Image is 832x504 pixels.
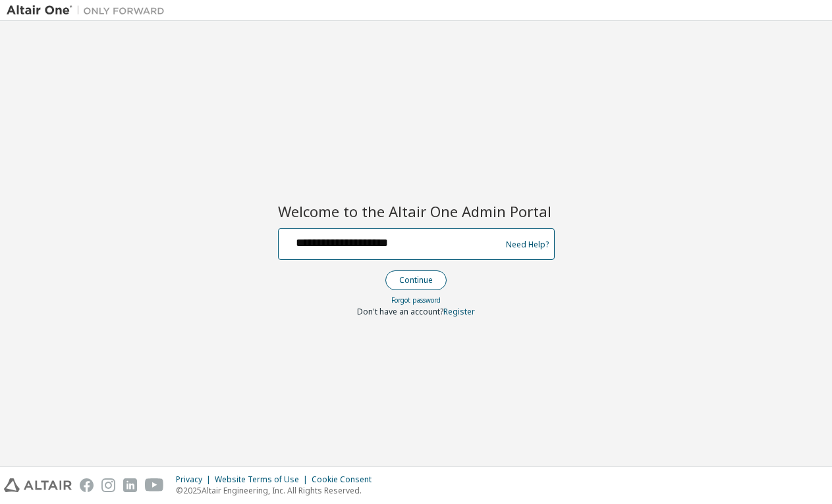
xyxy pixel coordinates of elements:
[215,474,312,485] div: Website Terms of Use
[357,306,443,317] span: Don't have an account?
[7,4,171,17] img: Altair One
[506,244,549,245] a: Need Help?
[176,474,215,485] div: Privacy
[278,202,555,220] h2: Welcome to the Altair One Admin Portal
[123,478,137,492] img: linkedin.svg
[385,270,447,290] button: Continue
[176,485,379,496] p: © 2025 Altair Engineering, Inc. All Rights Reserved.
[443,306,475,317] a: Register
[145,478,164,492] img: youtube.svg
[80,478,94,492] img: facebook.svg
[312,474,379,485] div: Cookie Consent
[4,478,72,492] img: altair_logo.svg
[101,478,115,492] img: instagram.svg
[391,295,441,305] a: Forgot password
